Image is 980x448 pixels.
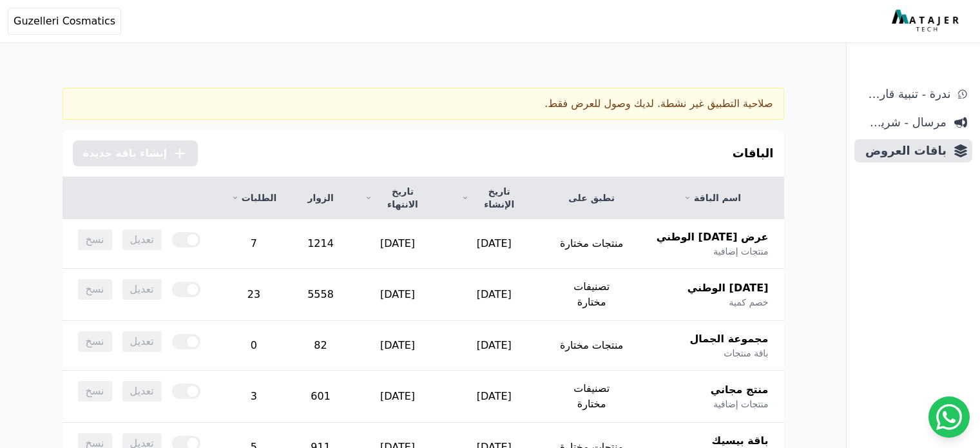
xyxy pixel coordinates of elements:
[657,191,769,204] a: اسم الباقة
[446,219,542,269] td: [DATE]
[446,321,542,371] td: [DATE]
[711,382,769,398] span: منتج مجاني
[543,321,641,371] td: منتجات مختارة
[860,113,946,131] span: مرسال - شريط دعاية
[73,141,198,166] button: إنشاء باقة جديدة
[687,280,769,296] span: [DATE] الوطني
[543,371,641,423] td: تصنيفات مختارة
[292,371,349,423] td: 601
[713,245,768,258] span: منتجات إضافية
[729,296,768,309] span: خصم كمية
[122,381,162,402] span: تعديل
[689,331,768,347] span: مجموعة الجمال
[292,219,349,269] td: 1214
[78,381,112,402] span: نسخ
[78,229,112,250] span: نسخ
[216,371,292,423] td: 3
[78,331,112,352] span: نسخ
[231,191,276,204] a: الطلبات
[8,8,121,35] button: Guzelleri Cosmatics
[83,146,168,161] span: إنشاء باقة جديدة
[860,142,946,160] span: باقات العروض
[216,321,292,371] td: 0
[446,269,542,321] td: [DATE]
[724,347,768,360] span: باقة منتجات
[892,10,962,33] img: MatajerTech Logo
[657,229,769,245] span: عرض [DATE] الوطني
[349,219,446,269] td: [DATE]
[216,269,292,321] td: 23
[543,219,641,269] td: منتجات مختارة
[365,185,430,211] a: تاريخ الانتهاء
[292,321,349,371] td: 82
[122,331,162,352] span: تعديل
[349,321,446,371] td: [DATE]
[292,177,349,219] th: الزوار
[122,229,162,250] span: تعديل
[349,269,446,321] td: [DATE]
[461,185,526,211] a: تاريخ الإنشاء
[292,269,349,321] td: 5558
[78,279,112,300] span: نسخ
[733,144,774,162] h3: الباقات
[543,177,641,219] th: تطبق على
[349,371,446,423] td: [DATE]
[122,279,162,300] span: تعديل
[860,85,950,103] span: ندرة - تنبية قارب علي النفاذ
[14,14,115,29] span: Guzelleri Cosmatics
[543,269,641,321] td: تصنيفات مختارة
[62,88,784,120] div: صلاحية التطبيق غير نشطة. لديك وصول للعرض فقط.
[216,219,292,269] td: 7
[713,398,768,411] span: منتجات إضافية
[446,371,542,423] td: [DATE]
